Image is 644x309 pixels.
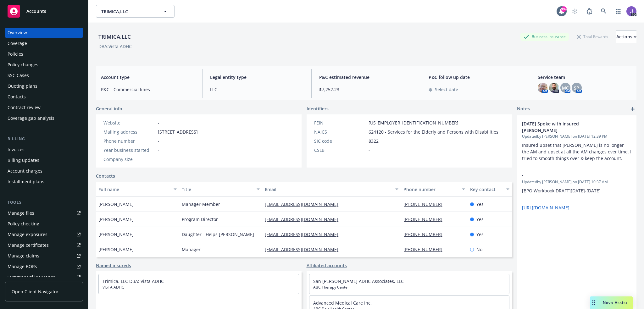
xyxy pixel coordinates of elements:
span: [DATE] Spoke with insured [PERSON_NAME] [522,120,615,134]
button: Title [179,182,263,197]
img: photo [549,83,559,93]
div: Billing updates [8,155,39,165]
div: Total Rewards [574,33,611,41]
span: ABC Therapy Center [313,284,506,290]
span: [PERSON_NAME] [98,216,134,223]
div: Manage claims [8,251,39,261]
a: Report a Bug [583,5,596,18]
span: Notes [517,105,530,113]
div: CSLB [314,147,366,153]
p: [BPO Workbook DRAFT][DATE]-[DATE] [522,187,631,194]
div: Email [265,186,391,193]
a: Account charges [5,166,83,176]
a: Overview [5,28,83,38]
a: add [629,105,636,113]
div: DBA: Vista ADHC [98,43,132,50]
div: Coverage [8,38,27,48]
a: Quoting plans [5,81,83,91]
span: [PERSON_NAME] [98,201,134,207]
div: Installment plans [8,177,44,187]
a: Affiliated accounts [307,262,347,269]
a: Coverage [5,38,83,48]
img: photo [538,83,548,93]
button: Email [262,182,401,197]
a: Coverage gap analysis [5,113,83,123]
a: - [158,120,159,126]
a: [PHONE_NUMBER] [403,216,447,222]
a: Named insureds [96,262,131,269]
span: Manager-Member [182,201,220,207]
span: - [369,147,370,153]
a: Trimica, LLC DBA: Vista ADHC [103,278,164,284]
button: Nova Assist [590,296,633,309]
a: Contacts [96,173,115,179]
button: Full name [96,182,179,197]
button: TRIMICA,LLC [96,5,175,18]
span: 624120 - Services for the Elderly and Persons with Disabilities [369,129,498,135]
div: Website [103,119,155,126]
span: MC [562,85,569,91]
div: SSC Cases [8,70,29,80]
span: - [158,138,159,144]
div: Invoices [8,145,25,155]
span: SP [574,85,579,91]
div: 99+ [561,6,567,12]
span: General info [96,105,122,112]
div: Manage exposures [8,229,47,240]
a: Advanced Medical Care Inc. [313,300,372,306]
span: Service team [538,74,631,80]
div: Policy changes [8,60,38,70]
a: Policy changes [5,60,83,70]
span: [STREET_ADDRESS] [158,129,198,135]
span: [US_EMPLOYER_IDENTIFICATION_NUMBER] [369,119,458,126]
div: Contract review [8,102,41,113]
button: Phone number [401,182,468,197]
span: Accounts [26,9,46,14]
a: Manage BORs [5,262,83,272]
a: [EMAIL_ADDRESS][DOMAIN_NAME] [265,216,343,222]
div: Policies [8,49,23,59]
span: VISTA ADHC [103,284,295,290]
button: Actions [616,30,636,43]
div: Billing [5,136,83,142]
span: Daughter - Helps [PERSON_NAME] [182,231,254,238]
div: Coverage gap analysis [8,113,54,123]
div: Company size [103,156,155,163]
div: Quoting plans [8,81,37,91]
div: -Updatedby [PERSON_NAME] on [DATE] 10:37 AM[BPO Workbook DRAFT][DATE]-[DATE] [URL][DOMAIN_NAME] [517,167,636,216]
div: Contacts [8,92,26,102]
div: Manage certificates [8,240,49,250]
a: [EMAIL_ADDRESS][DOMAIN_NAME] [265,201,343,207]
div: Phone number [403,186,458,193]
div: Manage BORs [8,262,37,272]
a: Start snowing [569,5,581,18]
a: [PHONE_NUMBER] [403,246,447,252]
div: Full name [98,186,170,193]
span: Account type [101,74,195,80]
div: Overview [8,28,27,38]
span: Yes [476,231,484,238]
div: [DATE] Spoke with insured [PERSON_NAME]Updatedby [PERSON_NAME] on [DATE] 12:39 PMInsured upset th... [517,115,636,167]
span: - [522,172,615,178]
a: Manage claims [5,251,83,261]
div: Key contact [470,186,502,193]
a: Policies [5,49,83,59]
a: [URL][DOMAIN_NAME] [522,205,569,211]
span: - [158,147,159,153]
div: Mailing address [103,129,155,135]
span: Manage exposures [5,229,83,240]
div: Phone number [103,138,155,144]
div: TRIMICA,LLC [96,33,133,41]
a: Switch app [612,5,625,18]
span: 8322 [369,138,379,144]
a: San [PERSON_NAME] ADHC Associates, LLC [313,278,404,284]
a: Search [597,5,610,18]
a: SSC Cases [5,70,83,80]
a: Manage files [5,208,83,218]
a: [EMAIL_ADDRESS][DOMAIN_NAME] [265,231,343,237]
span: Nova Assist [603,300,628,305]
span: P&C - Commercial lines [101,86,195,93]
div: Tools [5,199,83,206]
a: [PHONE_NUMBER] [403,231,447,237]
button: Key contact [468,182,512,197]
